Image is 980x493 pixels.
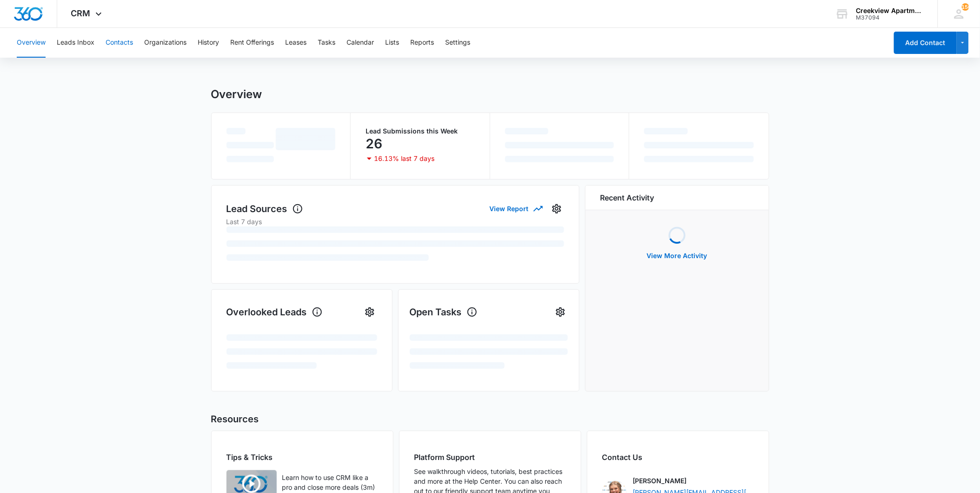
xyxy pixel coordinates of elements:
[362,305,377,320] button: Settings
[374,155,434,162] p: 16.13% last 7 days
[410,28,434,58] button: Reports
[414,452,566,463] h2: Platform Support
[366,136,382,151] p: 26
[962,3,969,11] div: notifications count
[638,245,717,267] button: View More Activity
[57,28,94,58] button: Leads Inbox
[285,28,307,58] button: Leases
[856,14,924,21] div: account id
[227,202,303,216] h1: Lead Sources
[282,473,378,492] p: Learn how to use CRM like a pro and close more deals (3m)
[144,28,187,58] button: Organizations
[553,305,568,320] button: Settings
[318,28,335,58] button: Tasks
[602,452,754,463] h2: Contact Us
[894,32,957,54] button: Add Contact
[549,201,564,216] button: Settings
[106,28,133,58] button: Contacts
[385,28,399,58] button: Lists
[211,412,769,426] h2: Resources
[230,28,274,58] button: Rent Offerings
[445,28,470,58] button: Settings
[227,305,323,319] h1: Overlooked Leads
[347,28,374,58] button: Calendar
[962,3,969,11] span: 156
[227,217,564,227] p: Last 7 days
[17,28,46,58] button: Overview
[490,200,542,217] button: View Report
[227,452,378,463] h2: Tips & Tricks
[198,28,219,58] button: History
[600,192,654,203] h6: Recent Activity
[366,128,475,134] p: Lead Submissions this Week
[211,87,262,101] h1: Overview
[633,476,687,486] p: [PERSON_NAME]
[71,8,91,18] span: CRM
[856,7,924,14] div: account name
[410,305,478,319] h1: Open Tasks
